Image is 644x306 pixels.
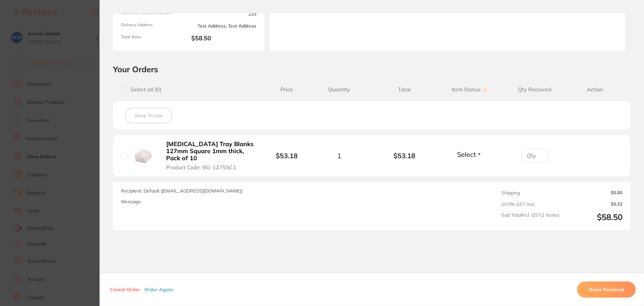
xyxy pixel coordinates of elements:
span: Total Value [121,35,186,43]
b: $53.18 [276,151,298,160]
span: Sub Total Incl. GST ( 1 Items) [501,212,559,222]
span: Select [457,150,476,159]
label: Message: [121,199,142,205]
span: Recipient: Default ( [EMAIL_ADDRESS][DOMAIN_NAME] ) [121,188,242,194]
span: Action [567,86,622,93]
b: $53.18 [372,152,437,160]
span: 235 [191,10,256,17]
img: Whitening Tray Blanks 127mm Square 1mm thick, Pack of 10 [132,144,154,166]
span: Item Status [437,86,502,93]
span: Quantity [307,86,372,93]
b: [MEDICAL_DATA] Tray Blanks 127mm Square 1mm thick, Pack of 10 [166,141,254,162]
button: Order Received [577,281,636,298]
span: Test Address, Test Address [191,23,256,29]
span: Delivery Address [121,23,186,29]
span: Customer Account Number [121,10,186,17]
span: Select all ( 0 ) [127,86,161,93]
button: Select [455,150,484,159]
span: 10.0 % GST Incl. [501,202,559,207]
output: $5.32 [565,202,622,207]
button: Save To List [125,108,172,123]
output: $58.50 [565,212,622,222]
output: $0.00 [565,190,622,196]
h2: Your Orders [113,64,631,74]
button: [MEDICAL_DATA] Tray Blanks 127mm Square 1mm thick, Pack of 10 Product Code: BG-127SSC1 [164,140,256,171]
span: Total [372,86,437,93]
button: Cancel Order [108,287,142,293]
button: Order Again [142,287,175,293]
span: 1 [337,152,341,160]
b: $58.50 [191,35,256,43]
span: Qty Received [502,86,567,93]
span: Price [266,86,306,93]
span: Shipping [501,190,520,195]
input: Qty [521,149,548,162]
span: Product Code: BG-127SSC1 [166,164,236,170]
